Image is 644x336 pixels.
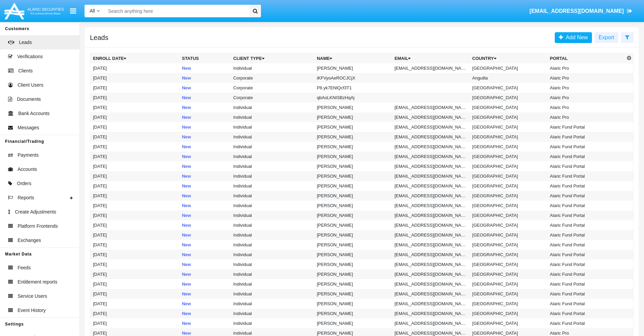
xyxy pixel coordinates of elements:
td: Individual [231,122,314,132]
td: [PERSON_NAME] [314,299,392,309]
td: Individual [231,201,314,210]
td: Alaric Fund Portal [547,269,625,279]
td: New [179,103,231,112]
td: [GEOGRAPHIC_DATA] [470,112,547,122]
td: [EMAIL_ADDRESS][DOMAIN_NAME] [392,250,470,260]
span: Service Users [18,293,47,300]
td: New [179,240,231,250]
td: [EMAIL_ADDRESS][DOMAIN_NAME] [392,260,470,269]
td: [DATE] [90,142,180,152]
td: [PERSON_NAME] [314,230,392,240]
td: Alaric Fund Portal [547,191,625,201]
td: [DATE] [90,289,180,299]
td: [EMAIL_ADDRESS][DOMAIN_NAME] [392,201,470,210]
td: [GEOGRAPHIC_DATA] [470,220,547,230]
td: Alaric Fund Portal [547,299,625,309]
td: Corporate [231,73,314,83]
span: Leads [19,39,32,46]
td: Alaric Pro [547,73,625,83]
td: New [179,161,231,171]
td: [DATE] [90,73,180,83]
td: Alaric Fund Portal [547,250,625,260]
td: [EMAIL_ADDRESS][DOMAIN_NAME] [392,191,470,201]
td: qbAoLKNISBzHqAj [314,93,392,103]
td: Individual [231,171,314,181]
td: Individual [231,103,314,112]
td: [EMAIL_ADDRESS][DOMAIN_NAME] [392,63,470,73]
td: New [179,181,231,191]
td: [DATE] [90,83,180,93]
span: Orders [17,180,31,187]
td: [DATE] [90,250,180,260]
span: Feeds [18,264,31,271]
td: Alaric Pro [547,83,625,93]
td: Alaric Fund Portal [547,230,625,240]
span: Verifications [17,53,43,60]
td: [DATE] [90,220,180,230]
a: [EMAIL_ADDRESS][DOMAIN_NAME] [526,2,636,21]
td: [EMAIL_ADDRESS][DOMAIN_NAME] [392,220,470,230]
td: Alaric Fund Portal [547,318,625,328]
td: [DATE] [90,181,180,191]
td: [GEOGRAPHIC_DATA] [470,142,547,152]
td: Individual [231,279,314,289]
td: New [179,191,231,201]
span: [EMAIL_ADDRESS][DOMAIN_NAME] [529,8,624,14]
td: [PERSON_NAME] [314,269,392,279]
td: [PERSON_NAME] [314,260,392,269]
td: Alaric Fund Portal [547,201,625,210]
span: Platform Frontends [18,223,58,230]
a: All [85,7,105,15]
span: Reports [18,194,34,201]
td: [GEOGRAPHIC_DATA] [470,299,547,309]
td: [GEOGRAPHIC_DATA] [470,171,547,181]
td: Alaric Fund Portal [547,152,625,161]
td: Individual [231,191,314,201]
td: Alaric Pro [547,93,625,103]
td: [GEOGRAPHIC_DATA] [470,289,547,299]
td: Alaric Fund Portal [547,181,625,191]
td: [GEOGRAPHIC_DATA] [470,103,547,112]
td: [GEOGRAPHIC_DATA] [470,83,547,93]
th: Status [179,53,231,64]
td: Alaric Fund Portal [547,279,625,289]
td: New [179,83,231,93]
td: Individual [231,230,314,240]
td: Corporate [231,83,314,93]
td: New [179,260,231,269]
td: Alaric Pro [547,63,625,73]
td: [GEOGRAPHIC_DATA] [470,269,547,279]
td: Individual [231,63,314,73]
span: All [90,8,95,14]
td: Individual [231,318,314,328]
td: Anguilla [470,73,547,83]
td: [DATE] [90,279,180,289]
td: [GEOGRAPHIC_DATA] [470,240,547,250]
td: [DATE] [90,201,180,210]
td: New [179,132,231,142]
td: Individual [231,181,314,191]
td: [PERSON_NAME] [314,112,392,122]
td: [PERSON_NAME] [314,201,392,210]
td: Individual [231,250,314,260]
td: [PERSON_NAME] [314,181,392,191]
td: [EMAIL_ADDRESS][DOMAIN_NAME] [392,122,470,132]
td: [PERSON_NAME] [314,279,392,289]
td: New [179,220,231,230]
td: [PERSON_NAME] [314,210,392,220]
td: [GEOGRAPHIC_DATA] [470,260,547,269]
td: Individual [231,132,314,142]
td: [PERSON_NAME] [314,171,392,181]
td: [GEOGRAPHIC_DATA] [470,309,547,318]
td: Individual [231,210,314,220]
td: [DATE] [90,309,180,318]
td: [DATE] [90,191,180,201]
span: Documents [17,96,41,103]
img: Logo image [3,1,65,21]
span: Messages [18,124,39,131]
td: Alaric Pro [547,112,625,122]
button: Export [595,32,618,43]
td: [PERSON_NAME] [314,142,392,152]
td: New [179,210,231,220]
th: Country [470,53,547,64]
